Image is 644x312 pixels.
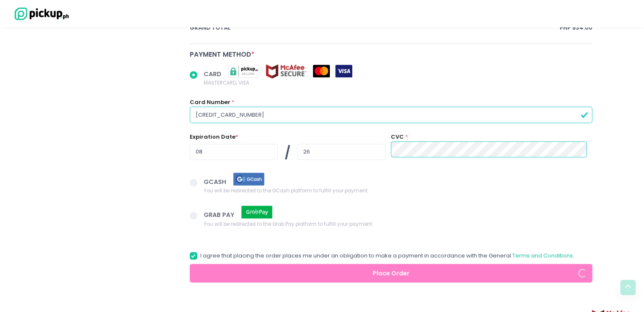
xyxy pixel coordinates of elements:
[512,252,573,260] a: Terms and Conditions
[190,264,593,283] button: Place Order
[297,144,385,160] input: YY
[236,205,278,219] img: grab pay
[190,252,574,260] label: I agree that placing the order places me under an obligation to make a payment in accordance with...
[228,172,270,186] img: gcash
[190,49,593,59] div: Payment Method
[204,69,223,78] span: CARD
[223,64,265,79] img: pickupsecure
[190,107,593,123] input: Card Number
[204,219,373,228] span: You will be redirected to the Grab Pay platform to fulfill your payment.
[313,65,330,77] img: mastercard
[560,24,592,32] span: PHP 934.00
[335,65,352,77] img: visa
[11,6,70,21] img: logo
[190,24,560,32] span: Grand total
[190,144,278,160] input: MM
[391,133,404,141] label: CVC
[204,79,352,87] span: MASTERCARD, VISA
[265,64,307,79] img: mcafee-secure
[285,144,290,162] span: /
[190,98,230,107] label: Card Number
[204,186,368,195] span: You will be redirected to the GCash platform to fulfill your payment.
[190,133,238,141] label: Expiration Date
[204,211,236,219] span: GRAB PAY
[204,177,228,186] span: GCASH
